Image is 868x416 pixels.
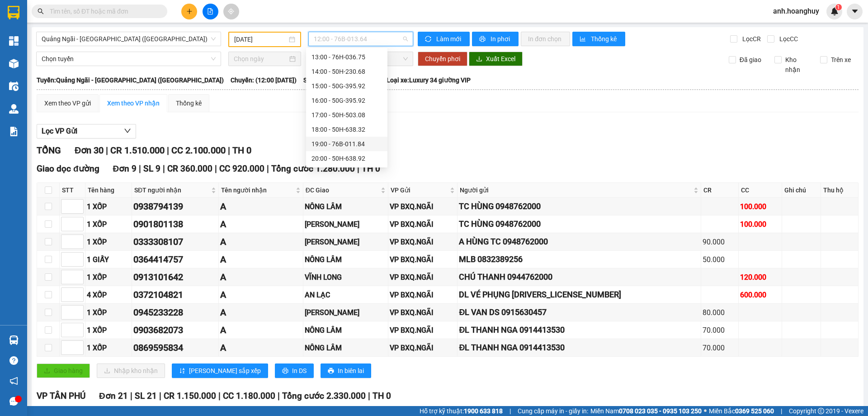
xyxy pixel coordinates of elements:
[181,4,197,19] button: plus
[42,125,77,137] span: Lọc VP Gửi
[167,163,212,174] span: CR 360.000
[821,183,858,198] th: Thu hộ
[219,233,303,251] td: A
[133,200,217,214] div: 0938794139
[703,342,736,354] div: 70.000
[479,36,487,43] span: printer
[234,34,287,44] input: 13/10/2025
[228,145,230,156] span: |
[459,235,699,248] div: A HÙNG TC 0948762000
[186,8,193,14] span: plus
[132,251,219,268] td: 0364414757
[509,406,511,416] span: |
[139,163,141,174] span: |
[87,201,130,212] div: 1 XỐP
[143,163,160,174] span: SL 9
[736,55,765,65] span: Đã giao
[130,391,132,401] span: |
[388,321,458,339] td: VP BXQ.NGÃI
[305,307,387,318] div: [PERSON_NAME]
[113,163,137,174] span: Đơn 9
[390,289,456,301] div: VP BXQ.NGÃI
[9,104,19,114] img: warehouse-icon
[373,391,391,401] span: TH 0
[459,288,699,301] div: DL VÉ PHỤNG [DRIVERS_LICENSE_NUMBER]
[75,145,104,156] span: Đơn 30
[133,270,217,284] div: 0913101642
[837,4,840,10] span: 1
[223,391,275,401] span: CC 1.180.000
[85,183,132,198] th: Tên hàng
[37,391,85,401] span: VP TÂN PHÚ
[203,4,218,19] button: file-add
[703,325,736,336] div: 70.000
[133,253,217,267] div: 0364414757
[133,306,217,320] div: 0945233228
[311,124,382,134] div: 18:00 - 50H-638.32
[459,253,699,266] div: MLB 0832389256
[782,183,821,198] th: Ghi chú
[703,307,736,318] div: 80.000
[223,4,239,19] button: aim
[311,110,382,120] div: 17:00 - 50H-503.08
[132,215,219,233] td: 0901801138
[219,304,303,321] td: A
[590,406,702,416] span: Miền Nam
[231,75,297,85] span: Chuyến: (12:00 [DATE])
[164,391,216,401] span: CR 1.150.000
[87,342,130,354] div: 1 XỐP
[338,366,364,376] span: In biên lai
[132,286,219,304] td: 0372104821
[37,124,136,139] button: Lọc VP Gửi
[368,391,370,401] span: |
[107,98,160,108] div: Xem theo VP nhận
[311,153,382,163] div: 20:00 - 50H-638.92
[176,98,202,108] div: Thống kê
[37,363,90,378] button: uploadGiao hàng
[303,75,354,85] span: Số xe: 76B-013.64
[321,363,371,378] button: printerIn biên lai
[87,219,130,230] div: 1 XỐP
[311,139,382,149] div: 19:00 - 76B-011.84
[282,368,288,375] span: printer
[701,183,738,198] th: CR
[388,339,458,357] td: VP BXQ.NGÃI
[740,289,780,301] div: 600.000
[9,59,19,68] img: warehouse-icon
[305,219,387,230] div: [PERSON_NAME]
[87,289,130,301] div: 4 XỐP
[709,406,774,416] span: Miền Bắc
[9,397,18,406] span: message
[171,145,226,156] span: CC 2.100.000
[220,270,302,284] div: A
[42,32,216,46] span: Quảng Ngãi - Sài Gòn (Hàng Hoá)
[390,272,456,283] div: VP BXQ.NGÃI
[827,55,854,65] span: Trên xe
[306,185,379,195] span: ĐC Giao
[133,217,217,231] div: 0901801138
[486,54,515,64] span: Xuất Excel
[106,145,108,156] span: |
[591,34,618,44] span: Thống kê
[132,321,219,339] td: 0903682073
[459,306,699,319] div: ĐL VAN DS 0915630457
[459,218,699,230] div: TC HÙNG 0948762000
[390,342,456,354] div: VP BXQ.NGÃI
[328,368,334,375] span: printer
[703,236,736,248] div: 90.000
[220,253,302,267] div: A
[9,356,18,365] span: question-circle
[220,323,302,337] div: A
[282,391,366,401] span: Tổng cước 2.330.000
[132,304,219,321] td: 0945233228
[851,7,859,15] span: caret-down
[221,185,294,195] span: Tên người nhận
[830,7,839,15] img: icon-new-feature
[390,201,456,212] div: VP BXQ.NGÃI
[132,339,219,357] td: 0869595834
[42,52,216,66] span: Chọn tuyến
[572,32,625,46] button: bar-chartThống kê
[703,254,736,265] div: 50.000
[132,198,219,215] td: 0938794139
[220,235,302,249] div: A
